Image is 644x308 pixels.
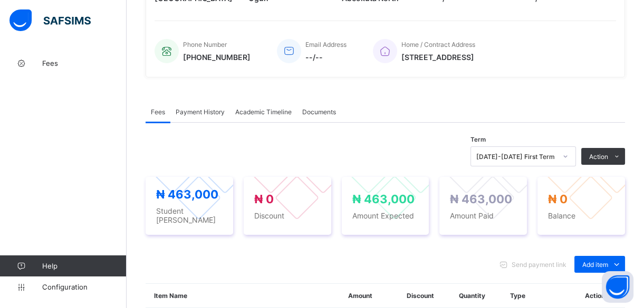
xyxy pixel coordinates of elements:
[470,136,486,143] span: Term
[146,284,341,308] th: Item Name
[451,284,502,308] th: Quantity
[183,41,227,48] span: Phone Number
[401,41,475,48] span: Home / Contract Address
[183,53,251,62] span: [PHONE_NUMBER]
[305,41,347,48] span: Email Address
[42,59,127,67] span: Fees
[42,262,126,270] span: Help
[9,9,91,32] img: safsims
[352,192,415,206] span: ₦ 463,000
[305,53,347,62] span: --/--
[340,284,398,308] th: Amount
[151,108,165,116] span: Fees
[512,261,566,269] span: Send payment link
[399,284,451,308] th: Discount
[450,192,512,206] span: ₦ 463,000
[401,53,475,62] span: [STREET_ADDRESS]
[502,284,577,308] th: Type
[156,206,223,224] span: Student [PERSON_NAME]
[577,284,625,308] th: Actions
[352,211,419,220] span: Amount Expected
[176,108,225,116] span: Payment History
[582,261,608,269] span: Add item
[42,283,126,291] span: Configuration
[548,192,568,206] span: ₦ 0
[548,211,614,220] span: Balance
[589,153,608,161] span: Action
[602,271,633,303] button: Open asap
[235,108,292,116] span: Academic Timeline
[302,108,336,116] span: Documents
[476,153,556,161] div: [DATE]-[DATE] First Term
[450,211,516,220] span: Amount Paid
[254,192,274,206] span: ₦ 0
[254,211,321,220] span: Discount
[156,187,218,201] span: ₦ 463,000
